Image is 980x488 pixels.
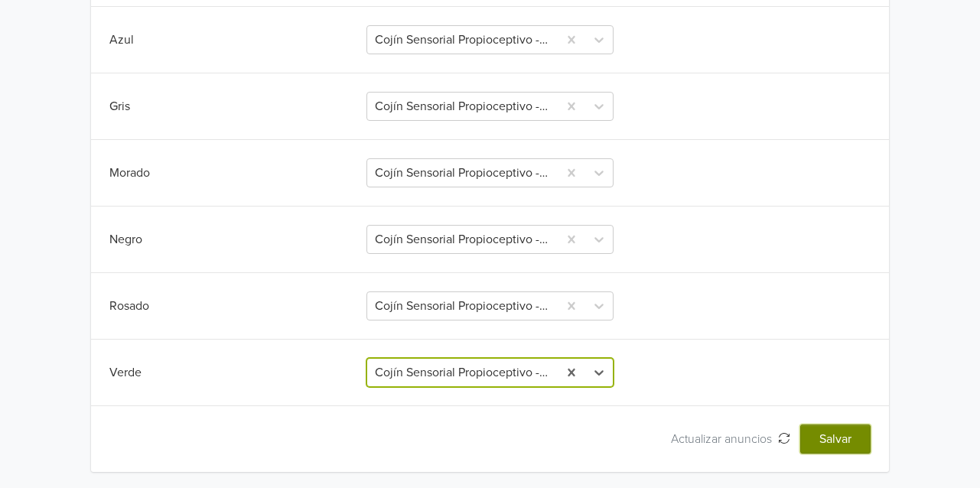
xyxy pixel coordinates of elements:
[109,363,363,382] div: Verde
[109,97,363,115] div: Gris
[109,230,363,249] div: Negro
[109,31,363,49] div: Azul
[661,425,800,454] button: Actualizar anuncios
[109,164,363,182] div: Morado
[671,431,778,447] span: Actualizar anuncios
[109,297,363,315] div: Rosado
[800,425,871,454] button: Salvar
